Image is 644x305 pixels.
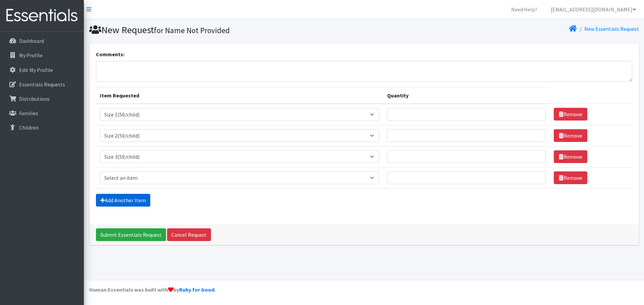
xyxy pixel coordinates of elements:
a: Remove [554,129,587,142]
a: Cancel Request [167,228,211,241]
a: Families [3,106,81,120]
th: Item Requested [96,87,383,104]
p: Families [19,110,38,117]
img: HumanEssentials [3,4,81,27]
input: Submit Essentials Request [96,228,166,241]
p: Distributions [19,95,50,102]
strong: Human Essentials was built with by . [89,286,216,293]
a: Need Help? [506,3,543,16]
a: Add Another Item [96,194,150,207]
a: Ruby for Good [179,286,214,293]
a: Remove [554,108,587,121]
a: Edit My Profile [3,63,81,77]
p: Essentials Requests [19,81,65,88]
a: Remove [554,171,587,184]
a: Essentials Requests [3,78,81,91]
a: [EMAIL_ADDRESS][DOMAIN_NAME] [545,3,641,16]
small: for Name Not Provided [154,25,230,35]
th: Quantity [383,87,550,104]
a: My Profile [3,49,81,62]
p: Dashboard [19,37,44,44]
p: My Profile [19,52,43,59]
a: New Essentials Request [584,25,639,32]
h1: New Request [89,24,362,36]
label: Comments: [96,50,124,58]
p: Children [19,124,39,131]
a: Remove [554,150,587,163]
p: Edit My Profile [19,67,53,73]
a: Children [3,121,81,134]
a: Distributions [3,92,81,105]
a: Dashboard [3,34,81,48]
